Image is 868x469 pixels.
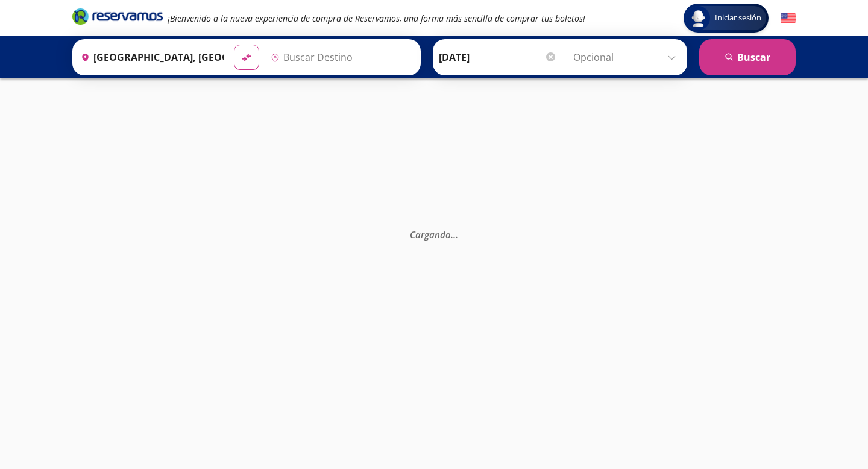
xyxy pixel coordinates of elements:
[710,12,766,24] span: Iniciar sesión
[699,39,796,75] button: Buscar
[573,42,681,72] input: Opcional
[451,228,453,241] span: .
[781,11,796,26] button: English
[453,228,456,241] span: .
[168,13,585,24] em: ¡Bienvenido a la nueva experiencia de compra de Reservamos, una forma más sencilla de comprar tus...
[410,228,458,241] em: Cargando
[456,228,458,241] span: .
[439,42,557,72] input: Elegir Fecha
[72,7,163,29] a: Brand Logo
[72,7,163,25] i: Brand Logo
[76,42,224,72] input: Buscar Origen
[266,42,414,72] input: Buscar Destino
